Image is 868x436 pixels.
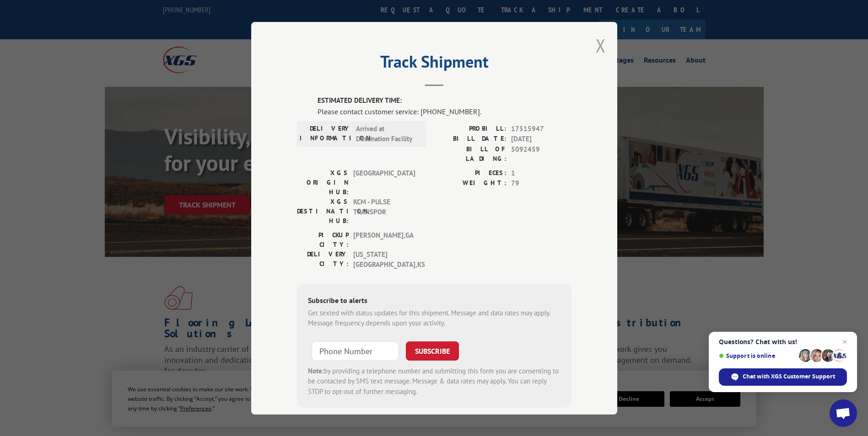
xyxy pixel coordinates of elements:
span: 5092459 [511,144,571,163]
label: XGS ORIGIN HUB: [297,168,349,197]
strong: Note: [308,366,324,375]
span: Support is online [719,352,796,359]
span: Arrived at Destination Facility [356,123,418,144]
span: Questions? Chat with us! [719,338,847,346]
div: Please contact customer service: [PHONE_NUMBER]. [318,106,571,117]
button: Close modal [596,33,606,58]
label: ESTIMATED DELIVERY TIME: [318,96,571,106]
button: SUBSCRIBE [406,341,459,360]
span: 79 [511,178,571,189]
div: Get texted with status updates for this shipment. Message and data rates may apply. Message frequ... [308,308,561,328]
label: BILL OF LADING: [434,144,507,163]
span: 1 [511,168,571,178]
span: KCM - PULSE TRANSPOR [353,197,415,225]
span: [DATE] [511,134,571,144]
span: 17515947 [511,123,571,134]
label: BILL DATE: [434,134,507,144]
label: PROBILL: [434,123,507,134]
span: Chat with XGS Customer Support [743,372,835,381]
input: Phone Number [312,341,399,360]
span: [PERSON_NAME] , GA [353,230,415,249]
label: WEIGHT: [434,178,507,189]
div: by providing a telephone number and submitting this form you are consenting to be contacted by SM... [308,366,561,397]
span: [GEOGRAPHIC_DATA] [353,168,415,197]
a: Open chat [830,399,857,427]
div: Subscribe to alerts [308,294,561,308]
h2: Track Shipment [297,55,571,73]
span: [US_STATE][GEOGRAPHIC_DATA] , KS [353,249,415,270]
label: DELIVERY INFORMATION: [300,123,351,144]
label: XGS DESTINATION HUB: [297,197,349,225]
label: PIECES: [434,168,507,178]
span: Chat with XGS Customer Support [719,368,847,386]
label: PICKUP CITY: [297,230,349,249]
label: DELIVERY CITY: [297,249,349,270]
